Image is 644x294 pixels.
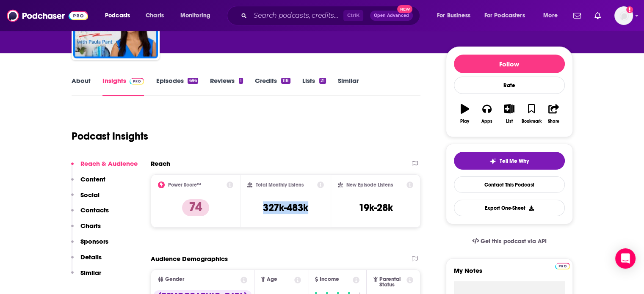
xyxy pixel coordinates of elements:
[102,77,144,96] a: InsightsPodchaser Pro
[454,176,565,193] a: Contact This Podcast
[338,77,359,96] a: Similar
[500,158,529,165] span: Tell Me Why
[239,78,243,84] div: 1
[614,6,633,25] img: User Profile
[454,200,565,216] button: Export One-Sheet
[379,277,405,288] span: Parental Status
[80,175,105,183] p: Content
[397,5,412,13] span: New
[80,206,109,214] p: Contacts
[481,238,546,245] span: Get this podcast via API
[615,248,636,269] div: Open Intercom Messenger
[343,10,363,21] span: Ctrl K
[72,77,91,96] a: About
[80,159,138,168] p: Reach & Audience
[454,152,565,170] button: tell me why sparkleTell Me Why
[174,9,221,22] button: open menu
[146,10,164,22] span: Charts
[498,99,520,129] button: List
[431,9,481,22] button: open menu
[555,261,570,269] a: Pro website
[489,158,496,165] img: tell me why sparkle
[250,9,343,22] input: Search podcasts, credits, & more...
[151,159,170,168] h2: Reach
[614,6,633,25] span: Logged in as ibgold
[548,119,559,124] div: Share
[151,255,228,263] h2: Audience Demographics
[437,10,470,22] span: For Business
[80,269,101,277] p: Similar
[165,277,184,282] span: Gender
[281,78,290,84] div: 118
[570,8,584,23] a: Show notifications dropdown
[543,10,558,22] span: More
[80,237,108,245] p: Sponsors
[370,11,413,21] button: Open AdvancedNew
[346,182,393,188] h2: New Episode Listens
[614,6,633,25] button: Show profile menu
[71,222,101,237] button: Charts
[255,77,290,96] a: Credits118
[484,10,525,22] span: For Podcasters
[374,14,409,18] span: Open Advanced
[71,191,100,206] button: Social
[465,231,553,252] a: Get this podcast via API
[182,199,209,216] p: 74
[71,269,101,284] button: Similar
[267,277,277,282] span: Age
[7,8,88,24] img: Podchaser - Follow, Share and Rate Podcasts
[302,77,326,96] a: Lists21
[319,78,326,84] div: 21
[591,8,604,23] a: Show notifications dropdown
[235,6,428,25] div: Search podcasts, credits, & more...
[130,78,144,85] img: Podchaser Pro
[263,201,308,214] h3: 327k-483k
[156,77,198,96] a: Episodes696
[140,9,169,22] a: Charts
[476,99,498,129] button: Apps
[454,77,565,94] div: Rate
[71,253,102,269] button: Details
[168,182,201,188] h2: Power Score™
[320,277,339,282] span: Income
[71,175,105,191] button: Content
[454,99,476,129] button: Play
[72,130,148,143] h1: Podcast Insights
[80,191,100,199] p: Social
[454,267,565,281] label: My Notes
[80,253,102,261] p: Details
[210,77,243,96] a: Reviews1
[555,263,570,269] img: Podchaser Pro
[188,78,198,84] div: 696
[537,9,568,22] button: open menu
[542,99,564,129] button: Share
[80,222,101,230] p: Charts
[180,10,210,22] span: Monitoring
[454,55,565,73] button: Follow
[506,119,513,124] div: List
[626,6,633,13] svg: Add a profile image
[359,201,393,214] h3: 19k-28k
[521,119,541,124] div: Bookmark
[71,237,108,253] button: Sponsors
[479,9,537,22] button: open menu
[256,182,304,188] h2: Total Monthly Listens
[99,9,141,22] button: open menu
[520,99,542,129] button: Bookmark
[481,119,492,124] div: Apps
[71,206,109,222] button: Contacts
[460,119,469,124] div: Play
[71,159,138,175] button: Reach & Audience
[105,10,130,22] span: Podcasts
